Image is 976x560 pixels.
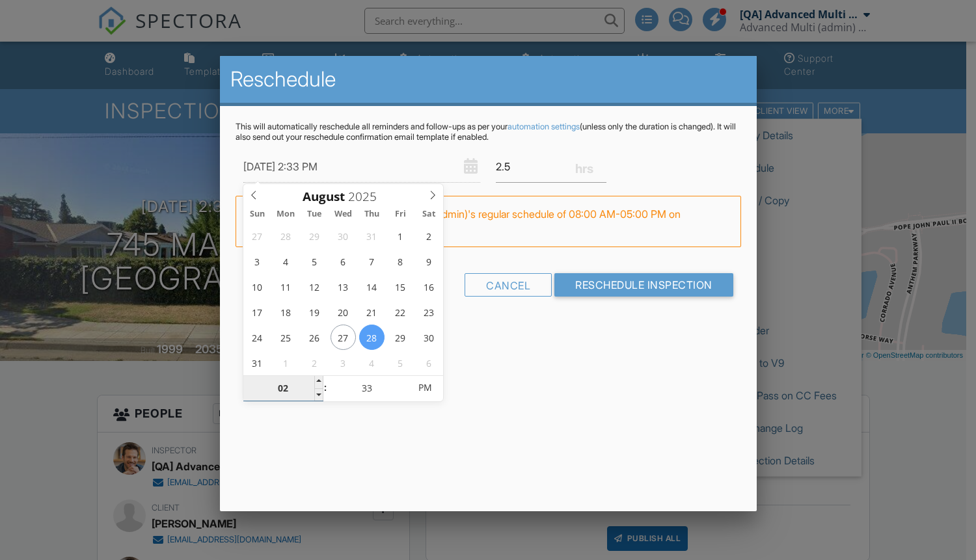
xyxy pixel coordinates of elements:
[245,248,270,274] span: August 3, 2025
[302,350,327,375] span: September 2, 2025
[416,248,442,274] span: August 9, 2025
[416,299,442,325] span: August 23, 2025
[416,350,442,375] span: September 6, 2025
[327,375,407,401] input: Scroll to increment
[323,375,327,401] span: :
[245,325,270,350] span: August 24, 2025
[303,191,345,203] span: Scroll to increment
[554,273,733,297] input: Reschedule Inspection
[331,299,356,325] span: August 20, 2025
[416,223,442,248] span: August 2, 2025
[230,66,746,92] h2: Reschedule
[416,325,442,350] span: August 30, 2025
[236,196,741,247] div: FYI: This is outside [QA] Advanced Multi (admin)'s regular schedule of 08:00 AM-05:00 PM on Thurs...
[243,375,323,401] input: Scroll to increment
[302,223,327,248] span: July 29, 2025
[388,350,413,375] span: September 5, 2025
[273,299,299,325] span: August 18, 2025
[359,325,385,350] span: August 28, 2025
[331,274,356,299] span: August 13, 2025
[273,248,299,274] span: August 4, 2025
[302,274,327,299] span: August 12, 2025
[236,122,741,142] p: This will automatically reschedule all reminders and follow-ups as per your (unless only the dura...
[386,210,414,219] span: Fri
[273,325,299,350] span: August 25, 2025
[359,299,385,325] span: August 21, 2025
[388,274,413,299] span: August 15, 2025
[302,325,327,350] span: August 26, 2025
[273,350,299,375] span: September 1, 2025
[407,375,443,401] span: Click to toggle
[508,122,580,131] a: automation settings
[345,188,388,205] input: Scroll to increment
[302,299,327,325] span: August 19, 2025
[329,210,357,219] span: Wed
[388,299,413,325] span: August 22, 2025
[273,274,299,299] span: August 11, 2025
[302,248,327,274] span: August 5, 2025
[245,274,270,299] span: August 10, 2025
[245,350,270,375] span: August 31, 2025
[359,248,385,274] span: August 7, 2025
[388,223,413,248] span: August 1, 2025
[331,248,356,274] span: August 6, 2025
[331,223,356,248] span: July 30, 2025
[414,210,443,219] span: Sat
[388,248,413,274] span: August 8, 2025
[300,210,329,219] span: Tue
[416,274,442,299] span: August 16, 2025
[245,299,270,325] span: August 17, 2025
[243,210,272,219] span: Sun
[331,350,356,375] span: September 3, 2025
[359,350,385,375] span: September 4, 2025
[359,274,385,299] span: August 14, 2025
[357,210,386,219] span: Thu
[388,325,413,350] span: August 29, 2025
[271,210,300,219] span: Mon
[331,325,356,350] span: August 27, 2025
[273,223,299,248] span: July 28, 2025
[245,223,270,248] span: July 27, 2025
[465,273,552,297] div: Cancel
[359,223,385,248] span: July 31, 2025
